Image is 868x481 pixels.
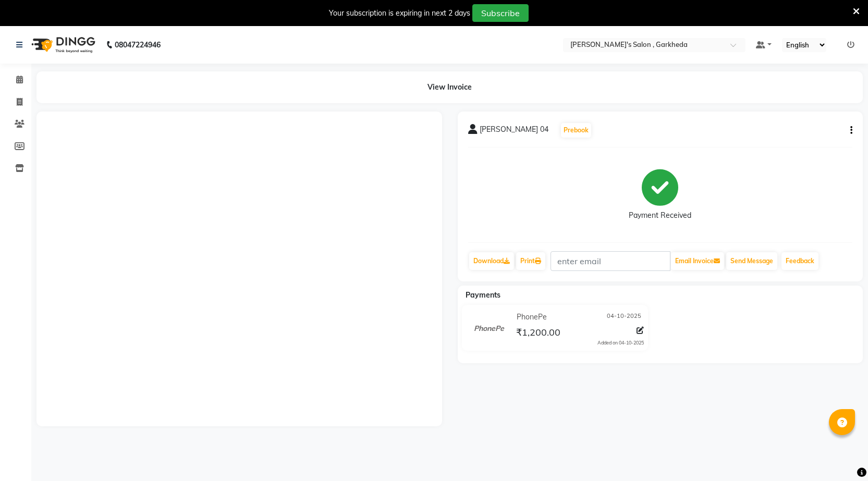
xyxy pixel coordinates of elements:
[115,30,161,59] b: 08047224946
[551,251,670,271] input: enter email
[480,124,548,139] span: [PERSON_NAME] 04
[671,252,724,270] button: Email Invoice
[36,71,863,103] div: View Invoice
[472,4,529,22] button: Subscribe
[27,30,98,59] img: logo
[517,312,547,323] span: PhonePe
[781,252,818,270] a: Feedback
[629,210,691,221] div: Payment Received
[607,312,641,323] span: 04-10-2025
[516,252,545,270] a: Print
[597,339,644,347] div: Added on 04-10-2025
[516,326,560,341] span: ₹1,200.00
[466,290,500,300] span: Payments
[329,8,470,19] div: Your subscription is expiring in next 2 days
[469,252,514,270] a: Download
[824,439,858,471] iframe: chat widget
[726,252,777,270] button: Send Message
[561,123,591,138] button: Prebook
